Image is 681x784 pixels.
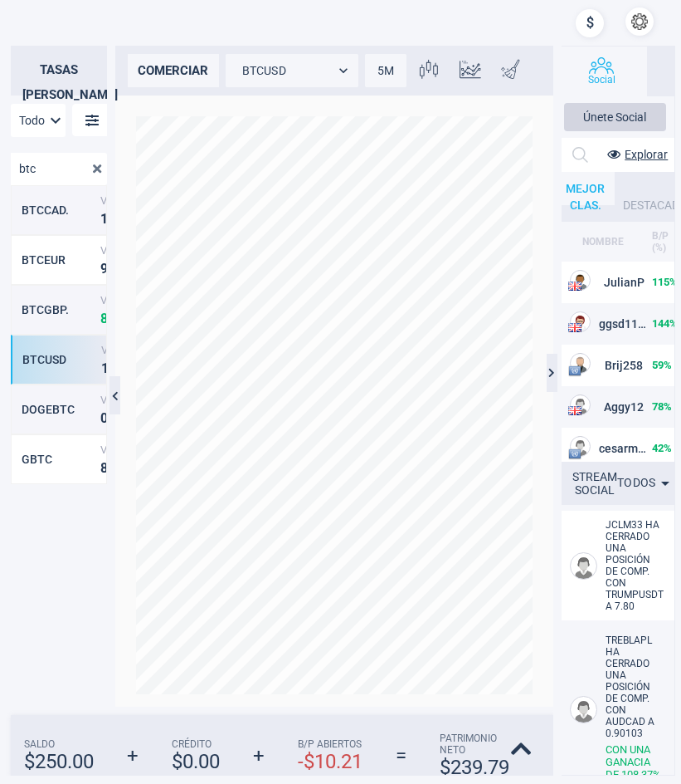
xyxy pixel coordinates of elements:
[12,8,103,99] img: sirix
[568,448,581,461] img: EU flag
[11,185,107,738] div: grid
[100,260,108,276] strong: 9
[650,222,679,262] th: B/P (%)
[226,54,358,87] div: BTCUSD
[128,54,219,87] div: comerciar
[568,323,581,332] img: US flag
[100,210,108,226] strong: 1
[100,194,167,206] span: Venta
[556,428,650,469] td: cesarmilan420
[24,738,94,750] span: Saldo
[652,276,678,288] strong: 115 %
[11,46,107,96] h2: Tasas [PERSON_NAME]
[556,386,650,428] td: Aggy12
[11,153,80,185] input: Buscar
[652,359,672,371] strong: 59 %
[100,459,108,475] strong: 8
[100,393,167,405] span: Venta
[652,317,678,330] strong: 144 %
[365,54,406,87] div: 5M
[615,189,674,222] div: DESTACADO
[100,310,108,326] strong: 8
[556,262,650,303] td: JulianP
[101,360,109,375] strong: 1
[100,409,108,425] strong: 0
[22,403,96,416] div: DOGEBTC
[568,282,581,291] img: US flag
[100,293,167,306] span: Venta
[588,74,615,86] span: Social
[172,750,220,773] strong: $ 0.00
[22,203,96,217] div: BTCCAD.
[556,172,615,205] div: MEJOR CLAS.
[625,148,668,161] span: Explorar
[396,744,406,767] strong: =
[440,756,509,779] strong: $ 239.79
[617,470,675,497] div: Todos
[253,744,265,767] strong: +
[22,453,96,466] div: GBTC
[298,738,362,750] span: B/P Abiertos
[652,400,672,413] strong: 78 %
[22,353,97,366] div: BTCUSD
[564,103,665,131] button: Únete Social
[11,104,66,137] div: Todo
[22,253,96,267] div: BTCEUR
[100,443,167,455] span: Venta
[556,47,647,96] button: Social
[606,635,654,739] span: TreblaPL HA CERRADO UNA POSICIÓN DE COMP. CON AUDCAD A 0.90103
[556,303,650,345] td: ggsd1111
[568,406,581,415] img: GB flag
[606,743,661,781] div: Con una ganacia de 108.37 %
[24,750,94,773] strong: $ 250.00
[440,733,509,756] span: Patrimonio Neto
[595,142,668,167] button: Explorar
[22,303,96,316] div: BTCGBP.
[100,243,167,256] span: Venta
[298,750,362,773] strong: - $ 10.21
[568,365,581,378] img: EU flag
[606,519,664,612] span: Jclm33 HA CERRADO UNA POSICIÓN DE COMP. CON TRUMPUSDT A 7.80
[127,744,139,767] strong: +
[583,110,646,124] span: Únete Social
[101,343,168,355] span: Venta
[556,345,650,386] td: Brij258
[652,442,672,454] strong: 42 %
[172,738,220,750] span: Crédito
[572,470,617,497] div: STREAM SOCIAL
[556,222,650,262] th: NOMBRE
